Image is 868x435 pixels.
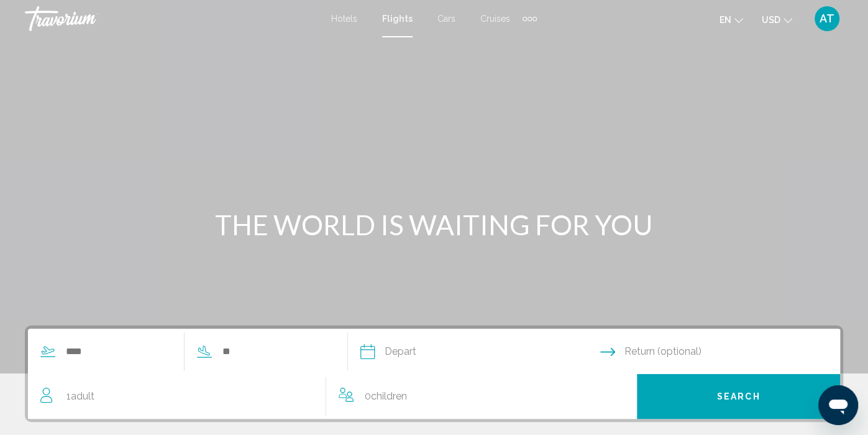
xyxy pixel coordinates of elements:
[762,15,780,25] span: USD
[811,6,843,32] button: User Menu
[720,11,743,29] button: Change language
[331,14,357,24] a: Hotels
[720,15,731,25] span: en
[637,374,840,419] button: Search
[818,385,858,425] iframe: Button to launch messaging window
[480,14,510,24] a: Cruises
[600,329,840,374] button: Return date
[360,329,600,374] button: Depart date
[28,374,637,419] button: Travelers: 1 adult, 0 children
[25,6,319,31] a: Travorium
[523,9,537,29] button: Extra navigation items
[201,208,667,241] h1: THE WORLD IS WAITING FOR YOU
[71,390,94,402] span: Adult
[28,329,840,419] div: Search widget
[66,388,94,405] span: 1
[365,388,407,405] span: 0
[437,14,455,24] a: Cars
[624,343,701,360] span: Return (optional)
[820,12,834,25] span: AT
[371,390,407,402] span: Children
[762,11,792,29] button: Change currency
[717,392,761,402] span: Search
[382,14,413,24] a: Flights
